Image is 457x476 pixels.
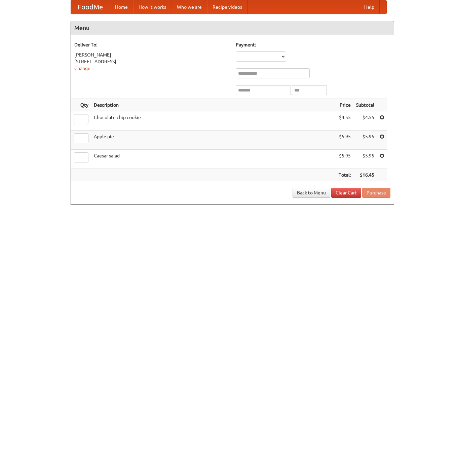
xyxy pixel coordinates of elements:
[362,188,390,198] button: Purchase
[336,99,353,111] th: Price
[207,0,247,14] a: Recipe videos
[336,150,353,169] td: $5.95
[331,188,361,198] a: Clear Cart
[336,131,353,150] td: $5.95
[74,66,90,71] a: Change
[74,51,229,58] div: [PERSON_NAME]
[71,21,394,35] h4: Menu
[74,58,229,65] div: [STREET_ADDRESS]
[91,131,336,150] td: Apple pie
[353,131,377,150] td: $5.95
[133,0,172,14] a: How it works
[336,111,353,131] td: $4.55
[91,111,336,131] td: Chocolate chip cookie
[359,0,380,14] a: Help
[353,99,377,111] th: Subtotal
[353,169,377,181] th: $16.45
[236,41,390,48] h5: Payment:
[336,169,353,181] th: Total:
[91,150,336,169] td: Caesar salad
[74,41,229,48] h5: Deliver To:
[71,99,91,111] th: Qty
[91,99,336,111] th: Description
[71,0,110,14] a: FoodMe
[353,150,377,169] td: $5.95
[172,0,207,14] a: Who we are
[353,111,377,131] td: $4.55
[293,188,330,198] a: Back to Menu
[110,0,133,14] a: Home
